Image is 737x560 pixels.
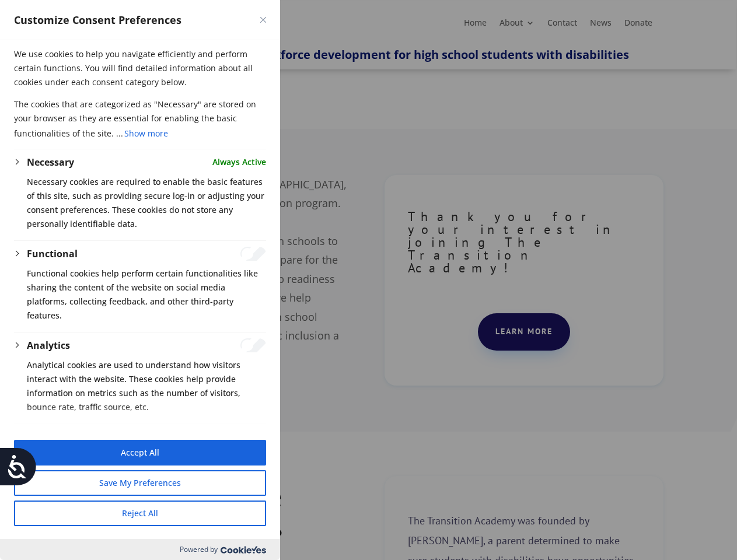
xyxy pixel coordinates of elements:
p: Necessary cookies are required to enable the basic features of this site, such as providing secur... [27,175,266,231]
input: Enable Analytics [240,338,266,352]
button: Analytics [27,338,70,352]
input: Enable Functional [240,247,266,261]
p: Analytical cookies are used to understand how visitors interact with the website. These cookies h... [27,358,266,414]
button: Accept All [14,440,266,466]
span: Customize Consent Preferences [14,13,181,27]
p: The cookies that are categorized as "Necessary" are stored on your browser as they are essential ... [14,97,266,142]
button: Necessary [27,155,74,169]
img: Cookieyes logo [221,546,266,554]
p: Functional cookies help perform certain functionalities like sharing the content of the website o... [27,267,266,323]
button: Functional [27,247,78,261]
button: Show more [123,125,169,142]
p: We use cookies to help you navigate efficiently and perform certain functions. You will find deta... [14,47,266,97]
span: Always Active [212,155,266,169]
img: Close [260,17,266,23]
button: Save My Preferences [14,470,266,496]
button: Reject All [14,501,266,526]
